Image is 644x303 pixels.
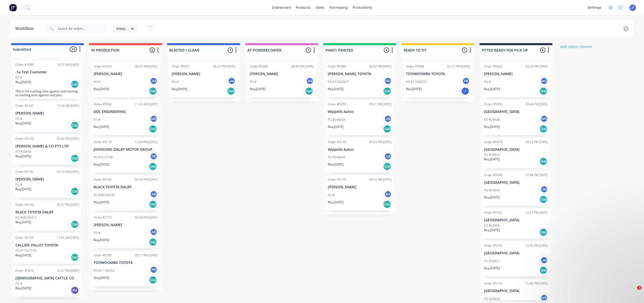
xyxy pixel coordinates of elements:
[94,147,157,152] p: JOHNSONS DALBY MOTOR GROUP
[406,80,427,84] p: PO #11008212
[15,235,34,240] div: Order #5105
[15,203,34,207] div: Order #5146
[15,210,79,214] p: BLACK TOYOTA DALBY
[540,294,548,302] div: MS
[540,77,548,85] div: MS
[94,64,112,69] div: Order #5034
[539,195,547,204] div: Del
[57,62,79,67] div: 10:53 AM [DATE]
[484,117,500,122] p: PO #29448
[71,187,79,195] div: Del
[484,251,548,255] p: [GEOGRAPHIC_DATA]
[94,140,112,144] div: Order #5139
[57,268,79,273] div: 12:37 PM [DATE]
[92,100,159,135] div: Order #506211:22 AM [DATE]DDC ENGINEERINGPO #MSReq.[DATE]Del
[15,116,22,121] p: PO #
[92,213,159,248] div: Order #515302:26 PM [DATE][PERSON_NAME]PO #ABReq.[DATE]Del
[484,188,500,193] p: PO #29454
[94,253,112,258] div: Order #5165
[94,200,109,205] p: Req. [DATE]
[250,80,257,84] p: PO #
[71,253,79,261] div: Del
[172,64,190,69] div: Order #5071
[484,110,548,114] p: [GEOGRAPHIC_DATA]
[149,276,157,284] div: Del
[540,186,548,193] div: JM
[15,243,79,247] p: CALLIDE VALLEY TOYOTA
[71,121,79,129] div: Del
[482,62,550,97] div: Order #502203:39 PM [DATE][PERSON_NAME]PO #MSReq.[DATE]Del
[15,144,79,148] p: [PERSON_NAME] & CO PTY LTD
[15,70,79,74] p: .1a Test Customer
[57,203,79,207] div: 02:57 PM [DATE]
[150,115,157,123] div: MS
[15,253,31,258] p: Req. [DATE]
[150,77,157,85] div: JM
[71,80,79,88] div: Del
[482,241,550,277] div: Order #510212:35 PM [DATE][GEOGRAPHIC_DATA]PO #29457JMReq.[DATE]Del
[540,256,548,264] div: JM
[15,281,22,286] p: PO #
[484,210,502,215] div: Order #5101
[116,26,126,31] span: Views
[384,153,392,160] div: JM
[94,117,100,122] p: PO #
[328,102,346,107] div: Order #5039
[57,137,79,141] div: 03:42 PM [DATE]
[13,102,81,132] div: Order #504711:39 AM [DATE][PERSON_NAME]PO #Req.[DATE]Del
[15,89,79,97] p: This is for tracking time against until moving to tracking time against real jobs.
[627,286,639,298] iframe: Intercom live chat
[482,100,550,135] div: Order #507603:46 PM [DATE][GEOGRAPHIC_DATA]PO #29448NDReq.[DATE]Del
[406,64,424,69] div: Order #5006
[384,190,392,198] div: BH
[135,253,157,258] div: 03:17 PM [DATE]
[250,72,314,76] p: [PERSON_NAME]
[406,72,470,76] p: TOOWOOMBA TOYOTA
[484,180,548,185] p: [GEOGRAPHIC_DATA]
[135,215,157,220] div: 02:26 PM [DATE]
[540,115,548,123] div: ND
[484,87,500,91] p: Req. [DATE]
[328,125,344,129] p: Req. [DATE]
[250,64,268,69] div: Order #5089
[15,220,31,225] p: Req. [DATE]
[94,223,157,227] p: [PERSON_NAME]
[135,102,157,107] div: 11:22 AM [DATE]
[525,210,548,215] div: 12:21 PM [DATE]
[369,140,392,144] div: 03:24 PM [DATE]
[92,175,159,211] div: Order #514502:50 PM [DATE]BLACK TOYOTA DALBYPO #08100728ABReq.[DATE]Del
[94,268,115,273] p: PO #11104764
[227,87,235,95] div: Del
[525,281,548,286] div: 12:46 PM [DATE]
[13,167,81,198] div: Order #514202:10 PM [DATE][PERSON_NAME]PO #Req.[DATE]Del
[149,125,157,133] div: Del
[484,218,548,222] p: [GEOGRAPHIC_DATA]
[15,75,22,80] p: PO #
[149,238,157,246] div: Del
[383,162,391,171] div: Del
[484,147,548,152] p: [GEOGRAPHIC_DATA]
[15,286,31,291] p: Req. [DATE]
[384,115,392,123] div: JM
[525,140,548,144] div: 03:53 PM [DATE]
[328,177,346,182] div: Order #5176
[484,80,491,84] p: PO #
[94,193,115,197] p: PO #08100728
[539,266,547,274] div: Del
[94,87,109,91] p: Req. [DATE]
[15,182,22,187] p: PO #
[15,154,31,159] p: Req. [DATE]
[525,102,548,107] div: 03:46 PM [DATE]
[94,102,112,107] div: Order #5062
[328,200,344,205] p: Req. [DATE]
[135,64,157,69] div: 08:33 AM [DATE]
[57,104,79,108] div: 11:39 AM [DATE]
[15,248,37,253] p: PO #11021514
[92,251,159,286] div: Order #516503:17 PM [DATE]TOOWOOMBA TOYOTAPO #11104764PBReq.[DATE]Del
[404,62,472,97] div: Order #500601:17 PM [DATE]TOOWOOMBA TOYOTAPO #11008212PBReq.[DATE]I
[94,125,109,129] p: Req. [DATE]
[94,238,109,242] p: Req. [DATE]
[369,102,392,107] div: 03:21 PM [DATE]
[484,64,502,69] div: Order #5022
[94,162,109,167] p: Req. [DATE]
